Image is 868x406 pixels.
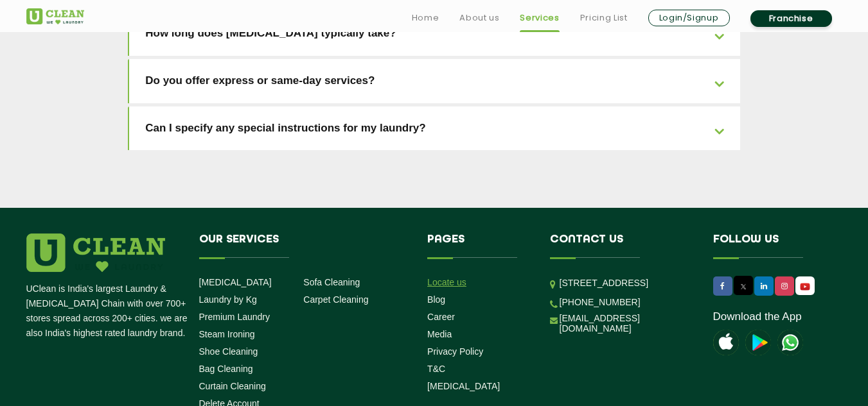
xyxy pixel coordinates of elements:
[797,280,813,293] img: UClean Laundry and Dry Cleaning
[745,330,771,355] img: playstoreicon.png
[427,312,455,322] a: Career
[427,233,531,258] h4: Pages
[427,329,452,339] a: Media
[459,10,499,26] a: About us
[427,346,483,357] a: Privacy Policy
[520,10,559,26] a: Services
[427,294,445,305] a: Blog
[713,330,739,355] img: apple-icon.png
[550,233,694,258] h4: Contact us
[199,346,258,357] a: Shoe Cleaning
[199,364,253,374] a: Bag Cleaning
[412,10,439,26] a: Home
[580,10,628,26] a: Pricing List
[303,277,360,287] a: Sofa Cleaning
[199,233,409,258] h4: Our Services
[26,233,165,272] img: logo.png
[648,10,730,26] a: Login/Signup
[560,297,641,307] a: [PHONE_NUMBER]
[427,381,500,391] a: [MEDICAL_DATA]
[427,364,445,374] a: T&C
[303,294,368,305] a: Carpet Cleaning
[199,312,270,322] a: Premium Laundry
[713,310,802,323] a: Download the App
[129,59,740,103] a: Do you offer express or same-day services?
[713,233,826,258] h4: Follow us
[427,277,466,287] a: Locate us
[199,294,257,305] a: Laundry by Kg
[129,12,740,56] a: How long does [MEDICAL_DATA] typically take?
[26,8,84,24] img: UClean Laundry and Dry Cleaning
[199,277,272,287] a: [MEDICAL_DATA]
[777,330,803,355] img: UClean Laundry and Dry Cleaning
[199,381,266,391] a: Curtain Cleaning
[199,329,255,339] a: Steam Ironing
[129,106,740,151] a: Can I specify any special instructions for my laundry?
[26,282,190,341] p: UClean is India's largest Laundry & [MEDICAL_DATA] Chain with over 700+ stores spread across 200+...
[750,10,832,27] a: Franchise
[560,276,694,291] p: [STREET_ADDRESS]
[560,313,694,334] a: [EMAIL_ADDRESS][DOMAIN_NAME]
